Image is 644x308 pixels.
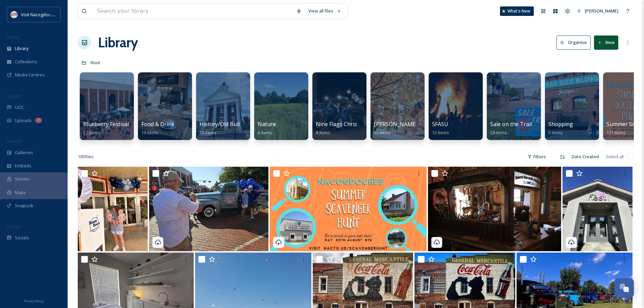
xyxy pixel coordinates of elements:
[606,129,626,136] span: 171 items
[614,278,634,298] button: Open Chat
[7,35,19,40] span: MEDIA
[374,121,455,136] a: [PERSON_NAME] Azalea Garden55 items
[141,129,158,136] span: 19 items
[141,121,174,136] a: Food & Drink19 items
[199,129,216,136] span: 20 items
[490,129,507,136] span: 28 items
[432,129,449,136] span: 12 items
[11,11,18,18] img: images%20%281%29.jpeg
[15,203,33,209] span: SnapLink
[83,120,129,128] span: Blueberry Festival
[490,120,532,128] span: Sale on the Trail
[606,153,624,160] span: Select all
[83,129,100,136] span: 57 items
[78,167,148,251] img: ext_1749924619.458447_sarahl0901@gmail.com-Tezza-4076.jpeg
[585,8,618,14] span: [PERSON_NAME]
[548,129,563,136] span: 5 items
[83,121,129,136] a: Blueberry Festival57 items
[374,129,391,136] span: 55 items
[548,121,573,136] a: Shopping5 items
[316,120,402,128] span: Nine Flags Christmas Parade 2023
[428,167,561,251] img: String Shop_interior w Steve Hartz_Mike Wiggins.JPG
[432,121,449,136] a: SFASU12 items
[15,176,29,182] span: Stories
[15,72,45,78] span: Media Centres
[316,121,402,136] a: Nine Flags Christmas Parade 20238 items
[7,94,21,99] span: COLLECT
[199,121,254,136] a: History/Old Buildings20 items
[15,235,29,241] span: Socials
[258,121,276,136] a: Nature6 items
[563,167,633,251] img: IMG_1706.jpg
[305,4,344,18] a: View all files
[94,4,293,19] input: Search your library
[548,120,573,128] span: Shopping
[574,4,622,18] a: [PERSON_NAME]
[556,35,591,49] button: Organise
[270,167,427,251] img: 494535241_1252787750182973_2579586294914281421_n (1).jpg
[91,60,100,66] span: Root
[98,32,138,53] a: Library
[258,129,272,136] span: 6 items
[91,58,100,67] a: Root
[7,224,20,229] span: SOCIALS
[24,299,44,303] span: Privacy Policy
[15,189,26,196] span: Maps
[15,45,28,52] span: Library
[149,167,268,251] img: 20240608_092136.jpg
[15,58,37,65] span: Collections
[15,104,24,111] span: UGC
[15,117,32,124] span: Uploads
[556,35,594,49] a: Organise
[500,6,534,16] a: What's New
[141,120,174,128] span: Food & Drink
[199,120,254,128] span: History/Old Buildings
[316,129,330,136] span: 8 items
[21,11,58,18] span: Visit Nacogdoches
[15,163,31,169] span: Embeds
[258,120,276,128] span: Nature
[35,118,42,123] div: 7
[432,120,448,128] span: SFASU
[524,150,549,163] div: Filters
[374,120,455,128] span: [PERSON_NAME] Azalea Garden
[490,121,532,136] a: Sale on the Trail28 items
[7,139,22,144] span: WIDGETS
[15,149,33,156] span: Galleries
[594,35,618,49] button: New
[568,150,602,163] div: Date Created
[24,297,44,305] a: Privacy Policy
[78,153,94,160] span: 105 file s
